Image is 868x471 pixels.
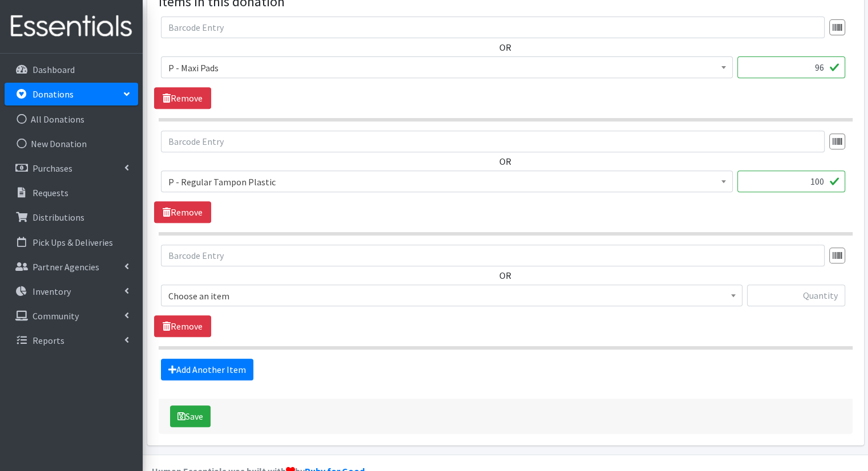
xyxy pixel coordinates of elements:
[168,288,735,304] span: Choose an item
[5,231,138,254] a: Pick Ups & Deliveries
[499,40,511,54] label: OR
[499,269,511,282] label: OR
[161,359,253,380] a: Add Another Item
[161,245,825,266] input: Barcode Entry
[737,56,845,78] input: Quantity
[33,187,68,198] p: Requests
[5,255,138,278] a: Partner Agencies
[5,132,138,155] a: New Donation
[5,329,138,352] a: Reports
[5,181,138,204] a: Requests
[5,58,138,81] a: Dashboard
[33,335,64,346] p: Reports
[154,315,211,337] a: Remove
[33,286,71,297] p: Inventory
[5,206,138,229] a: Distributions
[168,60,725,76] span: P - Maxi Pads
[154,201,211,223] a: Remove
[5,280,138,303] a: Inventory
[154,87,211,109] a: Remove
[170,405,211,427] button: Save
[499,155,511,168] label: OR
[5,83,138,105] a: Donations
[5,304,138,327] a: Community
[5,157,138,180] a: Purchases
[33,64,75,75] p: Dashboard
[747,285,845,306] input: Quantity
[161,56,733,78] span: P - Maxi Pads
[33,261,99,273] p: Partner Agencies
[33,163,72,174] p: Purchases
[161,170,733,192] span: P - Regular Tampon Plastic
[5,108,138,131] a: All Donations
[168,174,725,190] span: P - Regular Tampon Plastic
[161,285,742,306] span: Choose an item
[161,17,825,38] input: Barcode Entry
[33,237,113,248] p: Pick Ups & Deliveries
[33,310,79,322] p: Community
[33,88,74,100] p: Donations
[161,131,825,152] input: Barcode Entry
[737,170,845,192] input: Quantity
[33,212,84,223] p: Distributions
[5,7,138,46] img: HumanEssentials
